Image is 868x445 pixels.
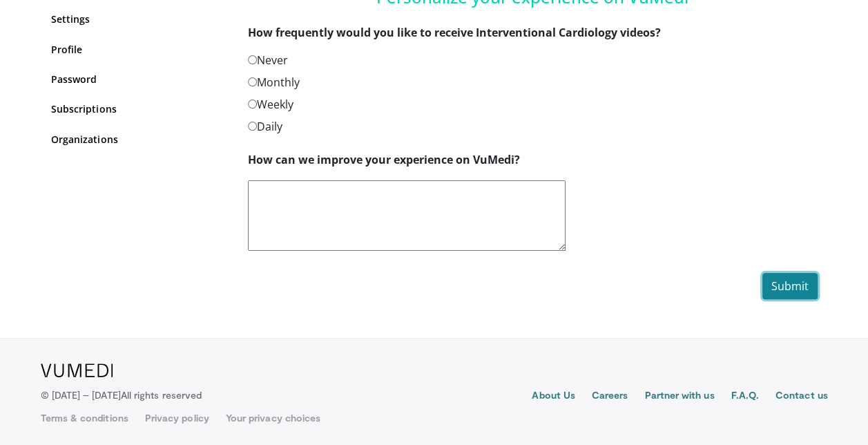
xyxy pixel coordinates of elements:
strong: How frequently would you like to receive Interventional Cardiology videos? [248,25,661,40]
input: Monthly [248,77,257,86]
a: F.A.Q. [731,388,758,405]
label: Daily [248,118,282,135]
a: Contact us [775,388,828,405]
span: All rights reserved [121,389,202,401]
a: Your privacy choices [226,411,320,425]
input: Never [248,55,257,64]
label: How can we improve your experience on VuMedi? [248,151,520,168]
a: Privacy policy [145,411,209,425]
img: VuMedi Logo [41,363,113,377]
label: Weekly [248,96,293,113]
a: Organizations [51,132,227,146]
button: Submit [762,273,818,299]
label: Monthly [248,74,300,91]
a: Subscriptions [51,102,227,116]
p: © [DATE] – [DATE] [41,388,202,402]
input: Weekly [248,100,257,108]
input: Daily [248,122,257,131]
a: Profile [51,42,227,57]
label: Never [248,52,288,68]
a: Terms & conditions [41,411,128,425]
a: Settings [51,12,227,26]
a: Partner with us [644,388,714,405]
a: Password [51,72,227,86]
a: About Us [532,388,575,405]
a: Careers [592,388,628,405]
